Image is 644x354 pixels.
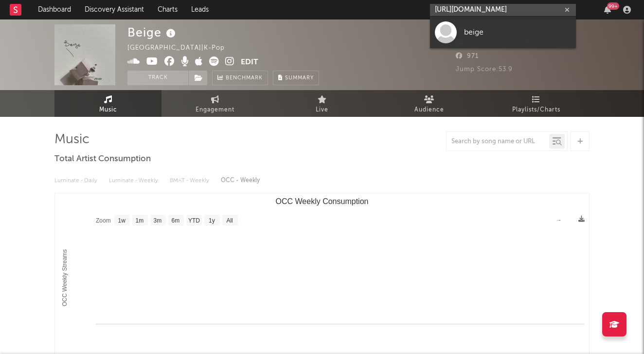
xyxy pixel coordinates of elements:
text: 1y [209,217,215,224]
a: Music [54,90,161,117]
text: YTD [188,217,200,224]
a: Engagement [161,90,268,117]
button: 99+ [604,6,611,14]
span: Benchmark [226,73,263,84]
a: Audience [376,90,483,117]
span: Playlists/Charts [512,104,560,116]
a: Live [268,90,376,117]
text: 1w [118,217,126,224]
span: 971 [456,53,479,59]
span: Music [99,104,117,116]
span: Audience [414,104,444,116]
div: Beige [127,24,178,40]
span: Live [316,104,328,116]
a: Playlists/Charts [483,90,590,117]
text: 3m [154,217,162,224]
text: OCC Weekly Streams [61,249,68,306]
text: OCC Weekly Consumption [276,197,369,205]
button: Summary [273,71,319,85]
span: Summary [285,75,314,81]
text: Zoom [96,217,111,224]
span: Engagement [196,104,234,116]
div: beige [464,26,571,38]
div: [GEOGRAPHIC_DATA] | K-Pop [127,42,236,54]
span: Total Artist Consumption [54,153,151,165]
text: 6m [172,217,180,224]
text: → [556,217,562,224]
span: Jump Score: 53.9 [456,66,513,73]
input: Search for artists [430,4,576,16]
button: Track [127,71,188,85]
text: All [226,217,233,224]
a: beige [430,17,576,48]
button: Edit [241,56,258,69]
input: Search by song name or URL [447,138,549,146]
div: 99 + [607,2,619,10]
a: Benchmark [212,71,268,85]
text: 1m [136,217,144,224]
